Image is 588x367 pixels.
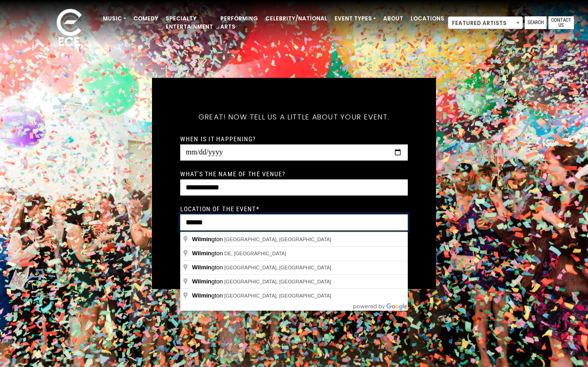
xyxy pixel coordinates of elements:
[224,237,331,242] span: [GEOGRAPHIC_DATA], [GEOGRAPHIC_DATA]
[192,292,212,299] span: Wilmin
[407,11,448,26] a: Locations
[331,11,380,26] a: Event Types
[130,11,162,26] a: Comedy
[162,11,217,35] a: Specialty Entertainment
[262,11,331,26] a: Celebrity/National
[192,236,212,243] span: Wilmin
[192,278,212,285] span: Wilmin
[192,264,212,271] span: Wilmin
[180,101,408,134] h5: Great! Now tell us a little about your event.
[448,17,522,30] span: Featured Artists
[192,292,224,299] span: gton
[448,16,523,29] span: Featured Artists
[180,135,256,143] label: When is it happening?
[525,16,547,29] a: Search
[224,251,286,256] span: DE, [GEOGRAPHIC_DATA]
[180,170,285,178] label: What's the name of the venue?
[192,250,212,257] span: Wilmin
[192,264,224,271] span: gton
[224,293,331,298] span: [GEOGRAPHIC_DATA], [GEOGRAPHIC_DATA]
[192,278,224,285] span: gton
[224,265,331,270] span: [GEOGRAPHIC_DATA], [GEOGRAPHIC_DATA]
[217,11,262,35] a: Performing Arts
[380,11,407,26] a: About
[192,250,224,257] span: gton
[192,236,224,243] span: gton
[46,6,92,50] img: ece_new_logo_whitev2-1.png
[99,11,130,26] a: Music
[224,279,331,284] span: [GEOGRAPHIC_DATA], [GEOGRAPHIC_DATA]
[548,16,574,29] a: Contact Us
[180,205,259,213] label: Location of the event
